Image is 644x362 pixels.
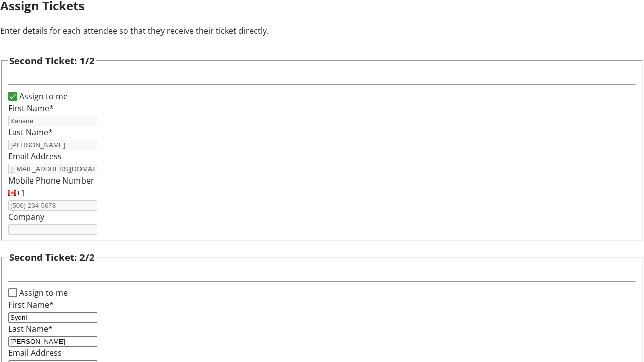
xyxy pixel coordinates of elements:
[8,103,54,114] label: First Name*
[17,90,68,102] label: Assign to me
[8,211,44,222] label: Company
[8,299,54,310] label: First Name*
[8,347,62,358] label: Email Address
[9,250,95,264] h3: Second Ticket: 2/2
[8,151,62,162] label: Email Address
[8,127,53,138] label: Last Name*
[8,200,97,211] input: (506) 234-5678
[8,175,94,186] label: Mobile Phone Number
[8,323,53,334] label: Last Name*
[17,287,68,299] label: Assign to me
[9,54,95,68] h3: Second Ticket: 1/2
